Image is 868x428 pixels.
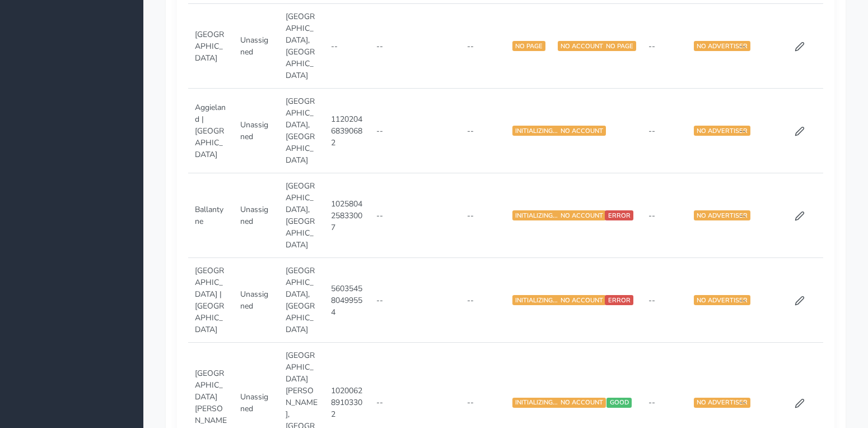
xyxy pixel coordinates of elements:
span: NO PAGE [512,41,545,51]
span: ERROR [605,210,633,220]
span: NO ADVERTISER [694,398,750,408]
td: -- [370,89,415,173]
span: GOOD [606,398,631,408]
td: Unassigned [234,173,279,258]
td: -- [370,258,415,343]
td: 112020468390682 [324,89,370,173]
span: NO ACCOUNT [558,126,606,136]
td: -- [642,4,687,89]
span: NO ACCOUNT [558,210,606,220]
td: -- [732,173,778,258]
span: NO ADVERTISER [694,126,750,136]
td: 102580425833007 [324,173,370,258]
td: [GEOGRAPHIC_DATA],[GEOGRAPHIC_DATA] [279,89,324,173]
span: INITIALIZING... [512,398,561,408]
td: 560354580499554 [324,258,370,343]
td: -- [460,173,506,258]
td: Ballantyne [188,173,234,258]
td: Unassigned [234,4,279,89]
td: [GEOGRAPHIC_DATA],[GEOGRAPHIC_DATA] [279,173,324,258]
span: NO ACCOUNT [558,295,606,305]
td: [GEOGRAPHIC_DATA],[GEOGRAPHIC_DATA] [279,258,324,343]
td: -- [370,4,415,89]
td: -- [642,89,687,173]
td: [GEOGRAPHIC_DATA] [188,4,234,89]
td: -- [642,173,687,258]
td: -- [732,89,778,173]
span: INITIALIZING... [512,295,561,305]
span: NO PAGE [603,41,636,51]
td: -- [642,258,687,343]
span: NO ADVERTISER [694,41,750,51]
span: ERROR [605,295,633,305]
td: -- [324,4,370,89]
span: NO ADVERTISER [694,295,750,305]
span: NO ADVERTISER [694,210,750,220]
span: NO ACCOUNT [558,398,606,408]
td: Unassigned [234,89,279,173]
td: -- [732,4,778,89]
td: -- [732,258,778,343]
td: Unassigned [234,258,279,343]
td: Aggieland | [GEOGRAPHIC_DATA] [188,89,234,173]
td: -- [460,4,506,89]
td: -- [370,173,415,258]
span: INITIALIZING... [512,126,561,136]
td: -- [460,89,506,173]
td: [GEOGRAPHIC_DATA],[GEOGRAPHIC_DATA] [279,4,324,89]
td: [GEOGRAPHIC_DATA] | [GEOGRAPHIC_DATA] [188,258,234,343]
td: -- [460,258,506,343]
span: NO ACCOUNT [558,41,606,51]
span: INITIALIZING... [512,210,561,220]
